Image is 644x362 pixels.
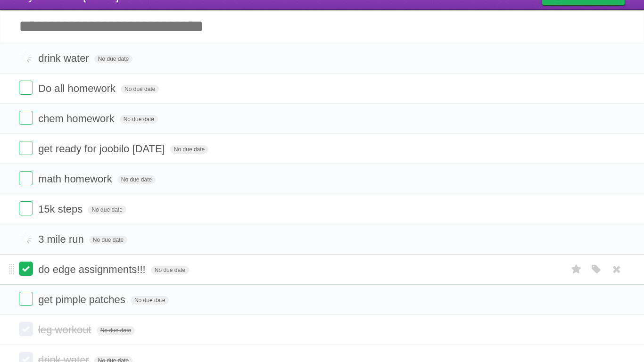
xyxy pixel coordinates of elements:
span: chem homework [38,113,116,124]
span: drink water [38,52,91,64]
span: No due date [120,115,158,123]
label: Done [19,141,33,155]
span: 3 mile run [38,233,86,245]
label: Done [19,201,33,215]
span: No due date [121,85,159,93]
span: No due date [117,175,156,184]
label: Done [19,262,33,276]
span: do edge assignments!!! [38,263,148,275]
label: Done [19,231,33,246]
span: leg workout [38,324,94,336]
label: Done [19,111,33,125]
label: Done [19,322,33,336]
label: Done [19,292,33,306]
span: get ready for joobilo [DATE] [38,143,167,155]
span: No due date [88,206,126,214]
span: No due date [94,55,132,63]
span: No due date [151,266,189,274]
label: Done [19,50,33,65]
span: math homework [38,173,115,185]
span: 15k steps [38,203,85,215]
span: No due date [97,326,135,335]
span: get pimple patches [38,294,128,305]
span: Do all homework [38,82,118,94]
span: No due date [170,145,208,154]
span: No due date [89,236,127,244]
label: Done [19,171,33,185]
span: No due date [131,296,169,304]
label: Star task [568,262,586,277]
label: Done [19,81,33,95]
